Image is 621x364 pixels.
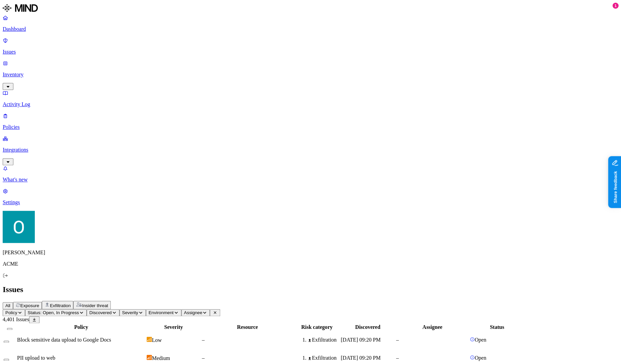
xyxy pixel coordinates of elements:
span: Assignee [184,310,202,315]
div: 1 [612,3,618,9]
img: severity-low.svg [147,337,152,342]
span: – [396,355,398,361]
div: Discovered [341,324,394,330]
span: Environment [149,310,174,315]
img: MIND [3,3,38,13]
div: Exfiltration [307,337,339,343]
span: PII upload to web [17,355,55,361]
span: Exfiltration [50,303,71,308]
a: Policies [3,113,618,130]
span: Medium [152,355,170,361]
p: Settings [3,199,618,205]
a: Dashboard [3,15,618,32]
span: Severity [122,310,138,315]
span: Insider threat [82,303,108,308]
div: Policy [17,324,145,330]
p: Policies [3,124,618,130]
span: [DATE] 09:20 PM [341,355,380,361]
a: Issues [3,37,618,55]
span: – [396,337,398,343]
p: Integrations [3,147,618,153]
h2: Issues [3,285,618,294]
div: Status [470,324,524,330]
p: What's new [3,177,618,183]
div: Assignee [396,324,468,330]
a: Integrations [3,135,618,164]
p: Issues [3,49,618,55]
a: Settings [3,188,618,205]
p: ACME [3,261,618,267]
span: All [5,303,10,308]
div: Exfiltration [307,355,339,361]
img: severity-medium.svg [147,355,152,360]
a: What's new [3,165,618,183]
div: Risk category [294,324,339,330]
span: 4,401 Issues [3,316,29,322]
img: Ofir Englard [3,211,35,243]
p: Inventory [3,72,618,78]
img: status-open.svg [470,337,474,342]
span: Block sensitive data upload to Google Docs [17,337,111,343]
a: Inventory [3,60,618,89]
span: Low [152,337,162,343]
p: Activity Log [3,101,618,107]
button: Select row [4,341,9,343]
div: Severity [147,324,200,330]
span: Exposure [20,303,39,308]
span: – [202,337,204,343]
button: Select all [7,328,12,330]
div: Resource [202,324,293,330]
span: Open [474,355,486,361]
a: Activity Log [3,90,618,107]
p: Dashboard [3,26,618,32]
span: Discovered [89,310,112,315]
span: Open [474,337,486,343]
button: Select row [4,359,9,361]
a: MIND [3,3,618,15]
span: [DATE] 09:20 PM [341,337,380,343]
span: Policy [5,310,17,315]
img: status-open.svg [470,355,474,360]
span: Status: Open, In Progress [28,310,79,315]
span: – [202,355,204,361]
